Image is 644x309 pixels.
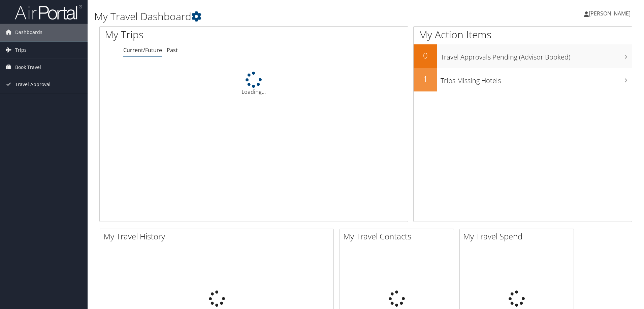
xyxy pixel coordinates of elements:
[589,10,631,17] span: [PERSON_NAME]
[414,44,632,68] a: 0Travel Approvals Pending (Advisor Booked)
[414,73,437,85] h2: 1
[414,28,632,42] h1: My Action Items
[343,231,454,242] h2: My Travel Contacts
[103,231,333,242] h2: My Travel History
[414,68,632,91] a: 1Trips Missing Hotels
[15,4,82,20] img: airportal-logo.png
[167,46,178,54] a: Past
[100,72,408,96] div: Loading...
[463,231,574,242] h2: My Travel Spend
[15,76,51,93] span: Travel Approval
[584,3,637,24] a: [PERSON_NAME]
[441,73,632,85] h3: Trips Missing Hotels
[94,9,456,24] h1: My Travel Dashboard
[441,49,632,62] h3: Travel Approvals Pending (Advisor Booked)
[15,59,41,76] span: Book Travel
[15,42,27,59] span: Trips
[123,46,162,54] a: Current/Future
[105,28,275,42] h1: My Trips
[414,50,437,61] h2: 0
[15,24,42,41] span: Dashboards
